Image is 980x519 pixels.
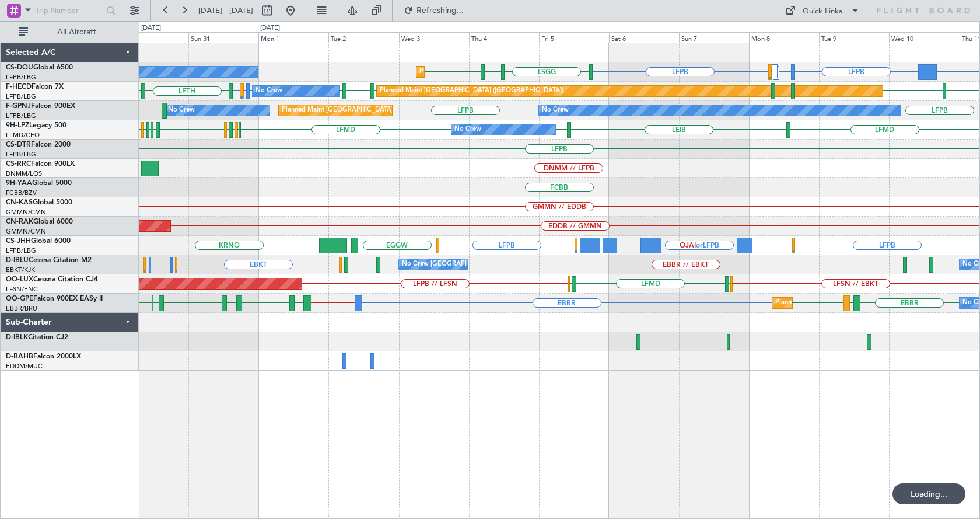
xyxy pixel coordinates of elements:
a: DNMM/LOS [6,169,42,178]
span: CS-JHH [6,238,31,245]
a: FCBB/BZV [6,189,37,197]
div: Planned Maint [GEOGRAPHIC_DATA] ([GEOGRAPHIC_DATA]) [419,63,603,81]
a: LFMD/CEQ [6,131,40,140]
a: LFSN/ENC [6,285,38,294]
a: 9H-YAAGlobal 5000 [6,180,72,187]
span: 9H-YAA [6,180,32,187]
div: Planned Maint [GEOGRAPHIC_DATA] ([GEOGRAPHIC_DATA]) [380,82,563,100]
a: CS-DTRFalcon 2000 [6,141,71,148]
div: Wed 3 [399,32,469,43]
input: Trip Number [36,2,103,19]
a: OO-LUXCessna Citation CJ4 [6,276,98,283]
div: [DATE] [141,23,161,33]
a: CS-JHHGlobal 6000 [6,238,71,245]
div: No Crew [168,102,195,119]
a: F-HECDFalcon 7X [6,83,64,90]
a: GMMN/CMN [6,208,46,217]
button: Refreshing... [398,1,468,20]
a: D-IBLKCitation CJ2 [6,334,68,341]
a: CN-KASGlobal 5000 [6,199,72,206]
div: Tue 9 [819,32,889,43]
div: Sat 30 [118,32,188,43]
span: CN-RAK [6,218,33,225]
div: Sat 6 [609,32,679,43]
a: CN-RAKGlobal 6000 [6,218,73,225]
div: Sun 7 [679,32,749,43]
a: EBKT/KJK [6,266,35,274]
div: [DATE] [260,23,280,33]
a: F-GPNJFalcon 900EX [6,103,75,110]
a: LFPB/LBG [6,246,36,255]
span: D-IBLK [6,334,28,341]
div: Planned Maint [GEOGRAPHIC_DATA] ([GEOGRAPHIC_DATA]) [282,102,466,119]
span: D-IBLU [6,257,29,264]
a: LFPB/LBG [6,112,36,120]
a: OO-GPEFalcon 900EX EASy II [6,295,103,302]
span: CS-RRC [6,161,31,168]
a: EBBR/BRU [6,304,37,313]
div: Sun 31 [188,32,258,43]
a: D-BAHBFalcon 2000LX [6,353,81,360]
span: CS-DTR [6,141,31,148]
div: Thu 4 [469,32,539,43]
span: All Aircraft [30,28,123,36]
span: F-GPNJ [6,103,31,110]
a: GMMN/CMN [6,227,46,236]
span: CS-DOU [6,64,33,71]
span: Refreshing... [416,6,465,15]
a: CS-RRCFalcon 900LX [6,161,75,168]
button: Quick Links [779,1,866,20]
div: Mon 8 [749,32,819,43]
div: Tue 2 [328,32,398,43]
span: OO-LUX [6,276,33,283]
div: No Crew [256,82,282,100]
a: CS-DOUGlobal 6500 [6,64,73,71]
span: 9H-LPZ [6,122,29,129]
span: OO-GPE [6,295,33,302]
div: No Crew [542,102,569,119]
span: D-BAHB [6,353,33,360]
span: [DATE] - [DATE] [198,5,253,16]
span: F-HECD [6,83,32,90]
a: 9H-LPZLegacy 500 [6,122,66,129]
div: Fri 5 [539,32,609,43]
a: LFPB/LBG [6,150,36,159]
span: CN-KAS [6,199,33,206]
div: Mon 1 [258,32,328,43]
div: No Crew [454,121,481,138]
a: LFPB/LBG [6,73,36,82]
a: EDDM/MUC [6,362,43,371]
a: LFPB/LBG [6,92,36,101]
div: Wed 10 [889,32,959,43]
a: D-IBLUCessna Citation M2 [6,257,92,264]
div: No Crew [GEOGRAPHIC_DATA] ([GEOGRAPHIC_DATA] National) [402,256,597,273]
button: All Aircraft [13,23,127,41]
div: Quick Links [803,6,842,18]
div: Loading... [892,483,965,504]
